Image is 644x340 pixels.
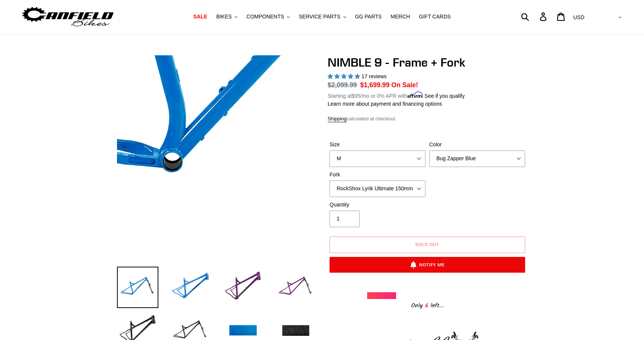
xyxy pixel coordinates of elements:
a: Shipping [328,116,347,122]
span: BIKES [216,14,232,20]
a: See if you qualify - Learn more about Affirm Financing (opens in modal) [425,93,465,99]
label: Quantity [330,201,425,209]
img: Load image into Gallery viewer, NIMBLE 9 - Frame + Fork [222,267,264,308]
a: Learn more about payment and financing options [328,101,442,107]
img: Load image into Gallery viewer, NIMBLE 9 - Frame + Fork [117,267,158,308]
a: GG PARTS [351,12,386,22]
span: GIFT CARDS [419,14,451,20]
button: COMPONENTS [243,12,293,22]
span: COMPONENTS [246,14,284,20]
img: Load image into Gallery viewer, NIMBLE 9 - Frame + Fork [170,267,211,308]
span: GG PARTS [355,14,382,20]
span: 4.88 stars [328,73,361,79]
label: Size [330,141,425,149]
button: Sold out [330,237,525,253]
button: BIKES [213,12,241,22]
label: Color [429,141,525,149]
button: Notify Me [330,257,525,273]
img: Load image into Gallery viewer, NIMBLE 9 - Frame + Fork [275,267,316,308]
div: calculated at checkout. [328,115,527,123]
span: $1,699.99 [360,81,390,89]
s: $2,099.99 [328,81,357,89]
p: Starting at /mo or 0% APR with . [328,90,465,100]
span: $95 [352,93,360,99]
img: Canfield Bikes [21,5,115,29]
button: SERVICE PARTS [295,12,349,22]
label: Fork [330,171,425,179]
span: Affirm [407,92,423,98]
span: Sold out [415,241,439,247]
span: 17 reviews [361,73,387,79]
span: On Sale! [391,80,418,90]
input: Search [525,8,544,25]
div: Only left... [367,299,488,311]
span: 6 [423,301,431,310]
span: SALE [193,14,207,20]
span: MERCH [391,14,410,20]
h1: NIMBLE 9 - Frame + Fork [328,55,527,70]
a: MERCH [387,12,414,22]
a: GIFT CARDS [415,12,455,22]
a: SALE [190,12,211,22]
span: SERVICE PARTS [299,14,340,20]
